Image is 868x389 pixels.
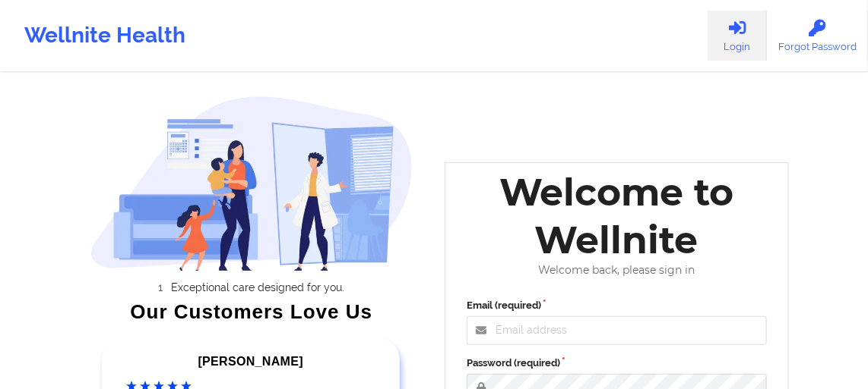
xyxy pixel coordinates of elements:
a: Login [708,11,767,61]
img: wellnite-auth-hero_200.c722682e.png [90,96,413,271]
span: [PERSON_NAME] [198,355,303,368]
div: Welcome to Wellnite [456,168,778,264]
li: Exceptional care designed for you. [103,281,413,293]
a: Forgot Password [767,11,868,61]
div: Welcome back, please sign in [456,264,778,277]
label: Password (required) [467,356,767,371]
div: Our Customers Love Us [90,304,413,319]
label: Email (required) [467,298,767,313]
input: Email address [467,316,767,345]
